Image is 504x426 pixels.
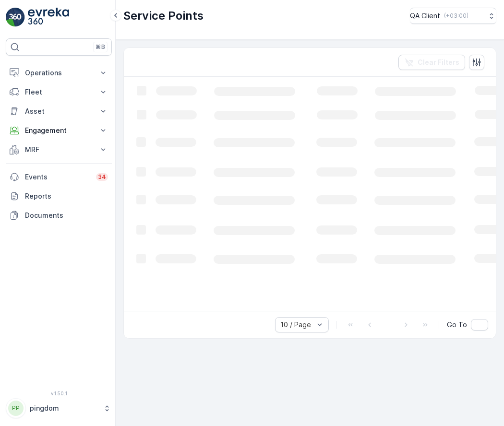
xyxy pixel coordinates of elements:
p: pingdom [30,403,98,413]
button: Operations [6,63,112,83]
button: Fleet [6,83,112,102]
p: Events [25,172,90,182]
button: Asset [6,102,112,121]
button: MRF [6,140,112,159]
p: Reports [25,191,108,201]
p: Engagement [25,126,93,135]
span: Go To [447,320,467,330]
button: QA Client(+03:00) [410,8,496,24]
p: ( +03:00 ) [444,12,468,20]
img: logo [6,8,25,27]
div: PP [8,401,24,416]
p: Operations [25,68,93,78]
a: Events34 [6,167,112,187]
p: Documents [25,211,108,220]
p: 34 [98,173,106,181]
a: Reports [6,187,112,206]
p: Service Points [123,8,204,24]
a: Documents [6,206,112,225]
p: MRF [25,145,93,154]
button: PPpingdom [6,398,112,418]
button: Clear Filters [398,55,465,70]
p: ⌘B [96,43,105,51]
span: v 1.50.1 [6,390,112,396]
p: QA Client [410,11,440,21]
p: Clear Filters [418,58,459,67]
p: Asset [25,106,93,116]
img: logo_light-DOdMpM7g.png [28,8,69,27]
p: Fleet [25,87,93,97]
button: Engagement [6,121,112,140]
